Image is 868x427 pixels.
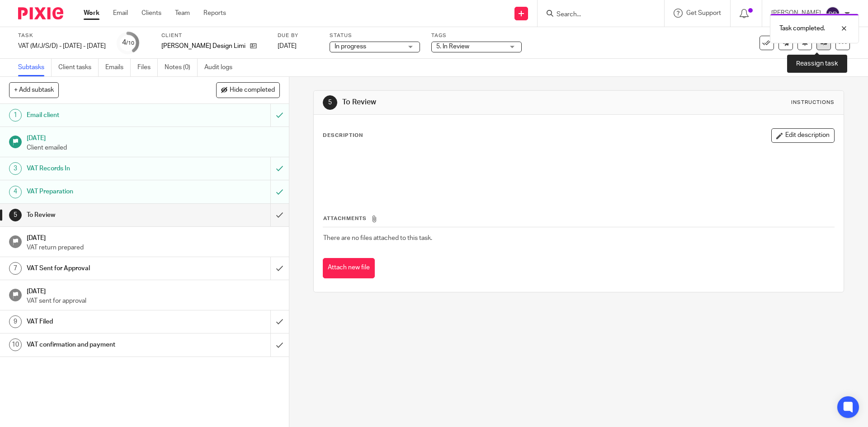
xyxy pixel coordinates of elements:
[113,9,128,18] a: Email
[161,42,245,51] p: [PERSON_NAME] Design Limited
[27,208,183,222] h1: To Review
[27,162,183,175] h1: VAT Records In
[826,6,840,21] img: svg%3E
[27,231,280,243] h1: [DATE]
[84,9,99,18] a: Work
[137,59,158,76] a: Files
[323,216,367,221] span: Attachments
[18,42,106,51] div: VAT (M/J/S/D) - [DATE] - [DATE]
[779,24,825,33] p: Task completed.
[126,41,134,46] small: /10
[27,143,280,152] p: Client emailed
[161,32,266,39] label: Client
[9,262,22,275] div: 7
[165,59,198,76] a: Notes (0)
[771,128,835,143] button: Edit description
[142,9,161,18] a: Clients
[323,95,337,110] div: 5
[175,9,190,18] a: Team
[27,285,280,296] h1: [DATE]
[230,87,275,94] span: Hide completed
[122,38,134,48] div: 4
[204,59,239,76] a: Audit logs
[436,43,469,50] span: 5. In Review
[27,108,183,122] h1: Email client
[27,243,280,252] p: VAT return prepared
[342,98,598,107] h1: To Review
[27,262,183,275] h1: VAT Sent for Approval
[216,82,280,98] button: Hide completed
[9,109,22,122] div: 1
[9,338,22,351] div: 10
[105,59,131,76] a: Emails
[27,296,280,305] p: VAT sent for approval
[9,315,22,328] div: 9
[791,99,835,106] div: Instructions
[278,32,318,39] label: Due by
[278,43,297,49] span: [DATE]
[27,185,183,198] h1: VAT Preparation
[9,162,22,175] div: 3
[203,9,226,18] a: Reports
[18,42,106,51] div: VAT (M/J/S/D) - July - September, 2025
[27,315,183,328] h1: VAT Filed
[27,338,183,352] h1: VAT confirmation and payment
[18,7,63,19] img: Pixie
[27,131,280,143] h1: [DATE]
[9,82,59,98] button: + Add subtask
[335,43,366,50] span: In progress
[18,59,52,76] a: Subtasks
[323,132,363,139] p: Description
[431,32,522,39] label: Tags
[9,209,22,221] div: 5
[330,32,420,39] label: Status
[9,186,22,198] div: 4
[18,32,106,39] label: Task
[58,59,99,76] a: Client tasks
[323,258,375,278] button: Attach new file
[323,235,432,241] span: There are no files attached to this task.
